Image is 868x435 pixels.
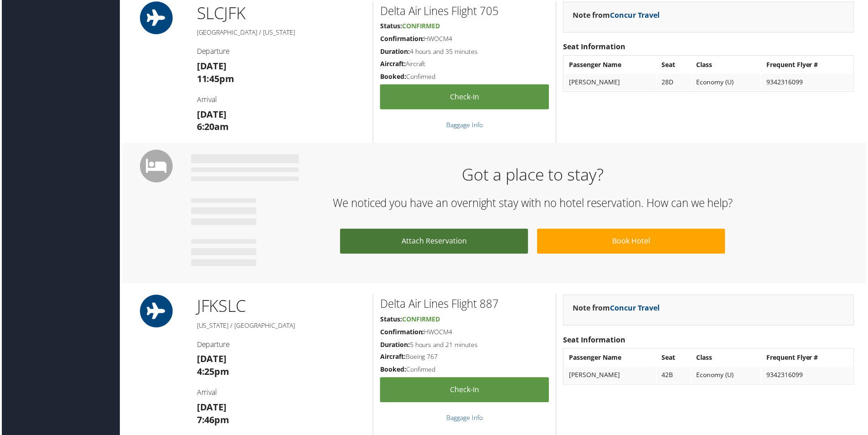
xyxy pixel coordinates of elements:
[763,74,854,91] td: 9342316099
[380,316,402,325] strong: Status:
[196,367,228,379] strong: 4:25pm
[196,109,226,121] strong: [DATE]
[380,72,406,81] strong: Booked:
[658,74,692,91] td: 28D
[196,296,366,319] h1: JFK SLC
[196,73,233,85] strong: 11:45pm
[380,3,549,19] h2: Delta Air Lines Flight 705
[380,367,406,375] strong: Booked:
[380,329,424,337] strong: Confirmation:
[196,389,366,399] h4: Arrival
[565,351,657,368] th: Passenger Name
[658,351,692,368] th: Seat
[196,95,366,105] h4: Arrival
[380,60,549,69] h5: Aircraft
[573,304,661,314] strong: Note from
[658,368,692,385] td: 42B
[565,368,657,385] td: [PERSON_NAME]
[380,354,405,362] strong: Aircraft:
[402,316,440,325] span: Confirmed
[196,121,228,134] strong: 6:20am
[340,230,528,255] a: Attach Reservation
[196,60,226,72] strong: [DATE]
[380,85,549,110] a: Check-in
[380,379,549,404] a: Check-in
[196,354,226,367] strong: [DATE]
[196,28,366,37] h5: [GEOGRAPHIC_DATA] / [US_STATE]
[380,60,405,68] strong: Aircraft:
[380,297,549,313] h2: Delta Air Lines Flight 887
[565,74,657,91] td: [PERSON_NAME]
[196,341,366,351] h4: Departure
[763,351,854,368] th: Frequent Flyer #
[380,22,402,31] strong: Status:
[402,22,440,31] span: Confirmed
[380,47,549,57] h5: 4 hours and 35 minutes
[573,10,661,20] strong: Note from
[380,47,409,56] strong: Duration:
[565,57,657,73] th: Passenger Name
[380,367,549,376] h5: Confirmed
[693,74,762,91] td: Economy (U)
[196,322,366,331] h5: [US_STATE] / [GEOGRAPHIC_DATA]
[610,10,661,20] a: Concur Travel
[380,329,549,338] h5: HWOCM4
[763,368,854,385] td: 9342316099
[563,336,626,346] strong: Seat Information
[537,230,726,255] a: Book Hotel
[693,57,762,73] th: Class
[196,403,226,415] strong: [DATE]
[196,2,366,25] h1: SLC JFK
[658,57,692,73] th: Seat
[196,415,228,428] strong: 7:46pm
[693,368,762,385] td: Economy (U)
[380,35,424,43] strong: Confirmation:
[380,35,549,44] h5: HWOCM4
[446,415,483,424] a: Baggage Info
[446,121,483,129] a: Baggage Info
[610,304,661,314] a: Concur Travel
[380,72,549,82] h5: Confirmed
[380,354,549,363] h5: Boeing 767
[196,47,366,57] h4: Departure
[380,342,409,350] strong: Duration:
[380,342,549,351] h5: 5 hours and 21 minutes
[563,42,626,52] strong: Seat Information
[693,351,762,368] th: Class
[763,57,854,73] th: Frequent Flyer #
